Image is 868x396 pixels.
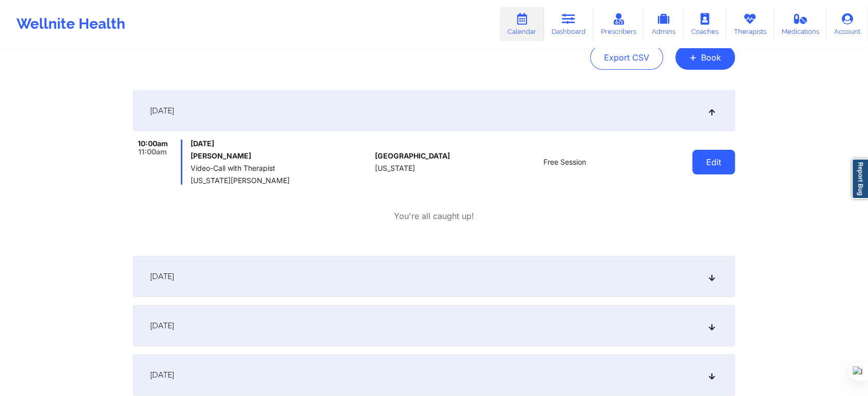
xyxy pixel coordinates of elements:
span: [DATE] [150,370,174,380]
button: +Book [675,45,735,70]
a: Account [826,7,868,41]
a: Therapists [726,7,774,41]
a: Medications [774,7,827,41]
button: Export CSV [590,45,663,70]
a: Admins [644,7,684,41]
span: [DATE] [191,140,371,148]
a: Prescribers [593,7,644,41]
p: You're all caught up! [394,210,474,222]
span: [GEOGRAPHIC_DATA] [375,152,450,160]
span: 10:00am [138,140,168,148]
a: Coaches [684,7,726,41]
span: [DATE] [150,271,174,282]
span: [DATE] [150,321,174,331]
span: + [689,54,697,60]
span: Free Session [543,158,586,166]
a: Report Bug [852,159,868,199]
span: [US_STATE][PERSON_NAME] [191,176,371,185]
span: [US_STATE] [375,164,415,172]
span: Video-Call with Therapist [191,164,371,172]
button: Edit [692,150,735,174]
h6: [PERSON_NAME] [191,152,371,160]
span: 11:00am [138,148,167,156]
a: Calendar [500,7,544,41]
span: [DATE] [150,106,174,116]
a: Dashboard [544,7,593,41]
